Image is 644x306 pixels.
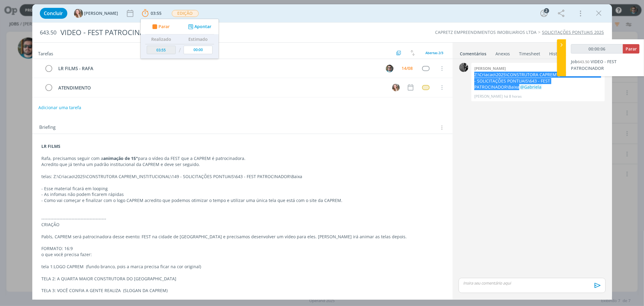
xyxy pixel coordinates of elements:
div: LR FILMS - RAFA [56,65,380,72]
p: CRIAÇÃO [42,222,443,228]
span: VIDEO - FEST PATROCINADOR [571,59,617,71]
b: [PERSON_NAME] [474,66,506,71]
p: - As infomas não podem ficarem rápidas [42,191,443,197]
p: TELA 3: VOCÊ CONFIA A GENTE REALIZA (SLOGAN DA CAPREM) [42,288,443,294]
p: telas: Z:\Criacao\2025\CONSTRUTORA CAPREM\_INSTITUCIONAL\149 - SOLICITAÇÕES PONTUAIS\643 - FEST P... [42,174,443,180]
a: Comentários [460,48,487,57]
button: G [392,83,401,92]
a: Job643.50VIDEO - FEST PATROCINADOR [571,59,617,71]
img: arrow-down-up.svg [411,50,415,56]
button: G[PERSON_NAME] [74,9,118,18]
button: Parar [150,24,170,30]
button: EDIÇÃO [171,10,199,17]
div: VIDEO - FEST PATROCINADOR [58,25,367,40]
p: Pabls, CAPREM será patrocinadora desse evento: FEST na cidade de [GEOGRAPHIC_DATA] e precisamos d... [42,234,443,240]
span: [PERSON_NAME] [84,11,118,15]
p: ------------------------------------------- [42,216,443,222]
strong: LR FILMS [42,143,61,149]
img: P [459,63,468,72]
div: Anexos [496,51,510,57]
a: CAPRETZ EMPREENDIMENTOS IMOBILIARIOS LTDA [435,29,537,35]
span: Concluir [44,11,63,16]
th: Estimado [182,34,214,44]
span: 03:55 [151,10,162,16]
button: Adicionar uma tarefa [38,102,82,113]
div: 2 [544,8,549,13]
button: Apontar [186,24,211,30]
button: Parar [623,44,639,54]
span: Tarefas [38,49,53,57]
a: SOLICITAÇÕES PONTUAIS 2025 [542,29,604,35]
td: / [177,44,182,57]
span: @Gabriela [520,84,541,90]
button: 2 [539,8,549,18]
img: G [74,9,83,18]
p: TELA 2: A QUARTA MAIOR CONSTRUTORA DO [GEOGRAPHIC_DATA] [42,276,443,282]
button: R [385,64,394,73]
span: há 8 horas [504,94,522,99]
p: Z:\Criacao\2025\CONSTRUTORA CAPREM\_INSTITUCIONAL\149 - SOLICITAÇÕES PONTUAIS\643 - FEST PATROCIN... [474,72,602,90]
img: R [386,65,393,72]
th: Realizado [145,34,177,44]
button: 03:55 [140,8,163,18]
ul: 03:55 [140,19,219,59]
span: 643.50 [40,29,57,36]
strong: animação de 15" [104,155,138,161]
p: Acredito que já tenha um padrão institucional da CAPREM e deve ser seguido. [42,161,443,168]
a: Histórico [549,48,568,57]
a: Timesheet [519,48,541,57]
button: Concluir [40,8,67,19]
p: [PERSON_NAME] [474,94,503,99]
div: 14/08 [402,66,413,70]
span: Parar [158,24,169,29]
p: - Esse material ficará em looping [42,186,443,192]
span: EDIÇÃO [172,10,199,17]
p: Rafa, precisamos seguir com a para o vídeo da FEST que a CAPREM é patrocinadora. [42,155,443,161]
span: Abertas 2/3 [426,50,444,55]
p: FORMATO: 16:9 [42,246,443,252]
div: dialog [32,4,612,300]
p: o que você precisa fazer: [42,252,443,258]
span: 643.50 [578,59,589,64]
p: tela 1:LOGO CAPREM (fundo branco, pois a marca precisa ficar na cor original) [42,264,443,270]
span: Parar [626,46,637,52]
span: Briefing [40,124,56,132]
img: G [392,84,400,91]
p: - Como vai começar e finalizar com o logo CAPREM acredito que podemos otimizar o tempo e utilizar... [42,197,443,203]
div: ATENDIMENTO [56,84,387,92]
